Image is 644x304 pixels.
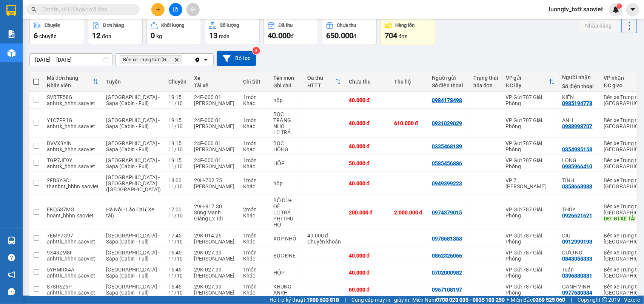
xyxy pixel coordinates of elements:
[243,267,266,273] div: 1 món
[506,117,555,129] div: VP Gửi 787 Giải Phóng
[194,82,236,88] div: Tài xế
[47,239,99,245] div: anhttk_hhhn.saoviet
[506,250,555,262] div: VP Gửi 787 Giải Phóng
[243,273,266,279] div: Khác
[349,209,387,216] div: 200.000 đ
[168,212,186,219] div: 11/10
[243,206,266,212] div: 2 món
[194,233,236,239] div: 29K-014.26
[173,7,178,12] span: file-add
[106,250,160,262] span: [GEOGRAPHIC_DATA] - Sapa (Cabin - Full)
[562,157,596,163] div: LONG
[630,6,636,13] span: caret-down
[307,233,341,239] div: 40.000 đ
[381,18,435,45] button: Hàng tồn704đơn
[168,79,186,85] div: Chuyến
[47,177,99,183] div: 2FBSYGD1
[506,140,555,152] div: VP Gửi 787 Giải Phóng
[243,250,266,256] div: 1 món
[562,267,596,273] div: Tuấn
[168,273,186,279] div: 11/10
[106,233,160,245] span: [GEOGRAPHIC_DATA] - Sapa (Cabin - Full)
[8,271,15,278] span: notification
[168,284,186,290] div: 16:45
[168,267,186,273] div: 16:45
[31,7,37,12] span: search
[394,120,424,126] div: 610.000 đ
[8,30,15,38] img: solution-icon
[194,123,236,129] div: [PERSON_NAME]
[29,18,84,45] button: Chuyến6chuyến
[243,146,266,152] div: Khác
[349,287,387,293] div: 60.000 đ
[47,206,99,212] div: EKQ5S7MG
[168,239,186,245] div: 11/10
[562,290,593,296] div: 0977680384
[273,253,300,259] div: BỌC ĐNE
[47,140,99,146] div: DVVX9YIN
[106,140,160,152] span: [GEOGRAPHIC_DATA] - Sapa (Cabin - Full)
[106,284,160,296] span: [GEOGRAPHIC_DATA] - Sapa (Cabin - Full)
[42,5,131,14] input: Tìm tên, số ĐT hoặc mã đơn
[168,233,186,239] div: 17:45
[394,209,424,216] div: 2.000.000 đ
[626,3,639,16] button: caret-down
[205,18,260,45] button: Số lượng13món
[174,57,179,62] svg: Delete
[156,7,161,12] span: plus
[168,94,186,100] div: 19:15
[307,75,335,81] div: Đã thu
[304,72,345,92] th: Toggle SortBy
[123,57,171,63] span: Bến xe Trung tâm Lào Cai
[243,239,266,245] div: Khác
[353,33,356,39] span: đ
[506,177,555,189] div: VP 7 [PERSON_NAME]
[168,250,186,256] div: 16:45
[194,146,236,152] div: [PERSON_NAME]
[168,177,186,183] div: 18:00
[168,146,186,152] div: 11/10
[507,298,509,301] span: ⚪️
[506,233,555,245] div: VP Gửi 787 Giải Phóng
[562,117,596,123] div: ANH
[432,75,466,81] div: Người gửi
[209,31,217,40] span: 13
[103,23,124,28] div: Đơn hàng
[168,256,186,262] div: 11/10
[291,33,294,39] span: đ
[168,157,186,163] div: 19:15
[156,33,162,39] span: kg
[243,233,266,239] div: 1 món
[562,83,596,89] div: Số điện thoại
[326,31,353,40] span: 650.000
[273,97,300,103] div: hộp
[47,94,99,100] div: SVBTF58G
[243,157,266,163] div: 1 món
[506,157,555,169] div: VP Gửi 787 Giải Phóng
[351,296,410,304] span: Cung cấp máy in - giấy in:
[432,143,462,149] div: 0335468189
[203,57,209,63] svg: open
[273,111,300,129] div: BỌC TRẮNG NHỎ
[432,180,462,186] div: 0949399223
[194,267,236,273] div: 29K-027.99
[253,47,260,54] sup: 3
[8,237,15,245] img: warehouse-icon
[168,140,186,146] div: 19:15
[273,160,300,166] div: HỘP
[562,250,596,256] div: DƯƠNG
[618,3,621,9] span: 1
[273,180,300,186] div: hộp
[47,100,99,106] div: anhttk_hhhn.saoviet
[562,146,593,152] div: 0354935158
[543,5,609,14] span: luongtv_bxtt.saoviet
[47,290,99,296] div: anhttk_hhhn.saoviet
[243,123,266,129] div: Khác
[47,75,92,81] div: Mã đơn hàng
[349,120,387,126] div: 40.000 đ
[273,75,300,81] div: Tên món
[243,140,266,146] div: 1 món
[34,31,38,40] span: 6
[47,146,99,152] div: anhttk_hhhn.saoviet
[322,18,377,45] button: Chưa thu650.000đ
